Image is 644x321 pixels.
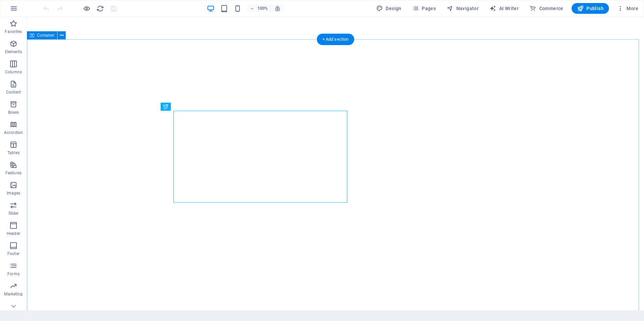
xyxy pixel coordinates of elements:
p: Accordion [4,130,23,135]
span: Publish [577,5,604,12]
span: Container [37,33,55,37]
p: Forms [7,271,20,277]
button: Design [374,3,404,14]
button: reload [96,4,104,12]
span: Design [376,5,401,12]
div: Design (Ctrl+Alt+Y) [374,3,404,14]
p: Boxes [8,110,19,115]
button: Commerce [527,3,566,14]
button: Publish [572,3,609,14]
p: Content [6,90,21,95]
button: More [614,3,641,14]
div: + Add section [317,34,354,45]
span: Pages [412,5,436,12]
button: 100% [247,4,271,12]
button: Click here to leave preview mode and continue editing [83,4,91,12]
p: Images [7,190,21,196]
i: Reload page [96,5,104,12]
p: Slider [8,211,19,216]
p: Marketing [4,291,23,297]
button: Pages [410,3,439,14]
p: Elements [5,49,22,55]
p: Features [5,170,22,176]
span: More [617,5,638,12]
button: Navigator [444,3,481,14]
p: Tables [7,150,20,155]
span: Commerce [529,5,563,12]
h6: 100% [257,4,268,12]
p: Favorites [5,29,22,34]
p: Columns [5,69,22,75]
i: On resize automatically adjust zoom level to fit chosen device. [275,5,281,11]
span: AI Writer [489,5,519,12]
button: AI Writer [487,3,521,14]
p: Header [7,231,20,236]
span: Navigator [447,5,479,12]
p: Footer [7,251,20,256]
